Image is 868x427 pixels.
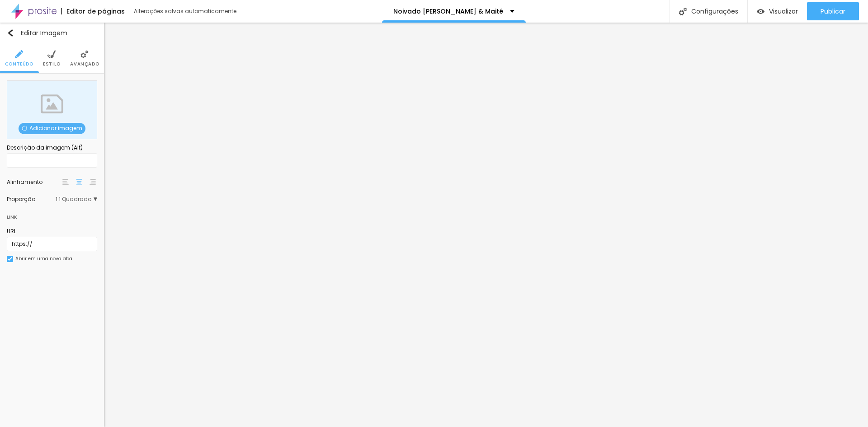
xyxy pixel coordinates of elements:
[7,29,67,37] div: Editar Imagem
[807,2,859,20] button: Publicar
[70,62,99,66] span: Avançado
[43,62,61,66] span: Estilo
[56,197,97,202] span: 1:1 Quadrado
[15,257,72,261] div: Abrir em uma nova aba
[393,8,503,14] p: Noivado [PERSON_NAME] & Maitê
[19,123,85,134] span: Adicionar imagem
[62,179,69,185] img: paragraph-left-align.svg
[679,8,687,15] img: Icone
[5,62,33,66] span: Conteúdo
[748,2,807,20] button: Visualizar
[47,50,56,58] img: Icone
[769,8,798,15] span: Visualizar
[22,126,27,131] img: Icone
[61,8,125,14] div: Editor de páginas
[80,50,89,58] img: Icone
[7,227,97,235] div: URL
[757,8,764,15] img: view-1.svg
[7,179,61,185] div: Alinhamento
[15,50,23,58] img: Icone
[76,179,82,185] img: paragraph-center-align.svg
[7,29,14,37] img: Icone
[90,179,96,185] img: paragraph-right-align.svg
[821,8,845,15] span: Publicar
[7,212,17,222] div: Link
[7,144,97,152] div: Descrição da imagem (Alt)
[134,9,238,14] div: Alterações salvas automaticamente
[104,23,868,427] iframe: Editor
[7,206,97,223] div: Link
[7,197,56,202] div: Proporção
[8,257,12,261] img: Icone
